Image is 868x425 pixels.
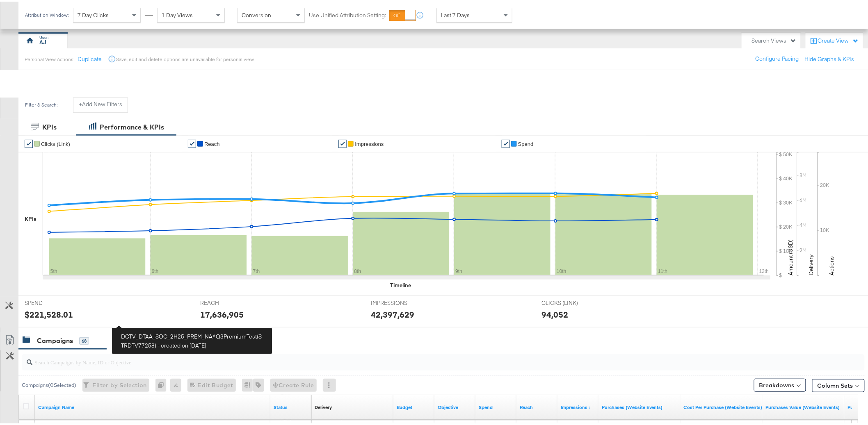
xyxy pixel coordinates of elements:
button: Duplicate [78,54,102,61]
div: Filter & Search: [25,100,58,106]
div: Delivery [315,402,332,409]
div: 94,052 [541,307,568,319]
text: Delivery [808,253,815,274]
div: 68 [79,336,89,343]
div: Save, edit and delete options are unavailable for personal view. [116,55,254,61]
input: Search Campaigns by Name, ID or Objective [32,349,787,365]
button: +Add New Filters [73,96,128,111]
label: Use Unified Attribution Setting: [309,10,386,18]
a: The total amount spent to date. [479,402,513,409]
div: Campaigns [37,334,73,344]
a: ✔ [188,138,196,146]
button: Hide Graphs & KPIs [805,54,854,61]
a: The number of people your ad was served to. [520,402,554,409]
div: Performance & KPIs [100,121,164,130]
span: 1 Day Views [162,10,193,17]
span: REACH [200,298,262,305]
span: Conversion [242,10,271,17]
div: $221,528.01 [25,307,73,319]
div: Attribution Window: [25,11,69,16]
a: The total value of the purchase actions tracked by your Custom Audience pixel on your website aft... [766,402,841,409]
a: The maximum amount you're willing to spend on your ads, on average each day or over the lifetime ... [397,402,431,409]
div: Search Views [752,35,797,43]
div: Personal View Actions: [25,55,74,61]
text: Amount (USD) [787,238,795,274]
a: ✔ [502,138,510,146]
a: ✔ [338,138,347,146]
div: Create View [818,35,859,43]
a: Your campaign name. [38,402,267,409]
div: 0 [155,377,170,390]
text: Actions [828,255,836,274]
div: 17,636,905 [200,307,244,319]
div: Campaigns ( 0 Selected) [22,380,76,387]
a: The number of times your ad was served. On mobile apps an ad is counted as served the first time ... [561,402,595,409]
div: Timeline [390,280,411,288]
span: SPEND [25,298,86,305]
span: IMPRESSIONS [371,298,432,305]
button: Breakdowns [754,377,806,390]
a: Reflects the ability of your Ad Campaign to achieve delivery based on ad states, schedule and bud... [315,402,332,409]
div: AJ [39,37,46,45]
a: The number of times a purchase was made tracked by your Custom Audience pixel on your website aft... [602,402,677,409]
strong: + [79,99,82,107]
span: Last 7 Days [441,10,470,17]
a: Shows the current state of your Ad Campaign. [274,402,308,409]
a: Your campaign's objective. [438,402,472,409]
a: ✔ [25,138,33,146]
div: KPIs [42,121,57,130]
span: 7 Day Clicks [78,10,109,17]
span: Spend [518,139,534,145]
div: 42,397,629 [371,307,414,319]
button: Configure Pacing [750,50,805,65]
a: The average cost for each purchase tracked by your Custom Audience pixel on your website after pe... [684,402,763,409]
span: Impressions [355,139,384,145]
button: Column Sets [812,377,865,391]
span: Reach [204,139,220,145]
span: Clicks (Link) [41,139,70,145]
div: KPIs [25,214,37,221]
span: CLICKS (LINK) [541,298,603,305]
